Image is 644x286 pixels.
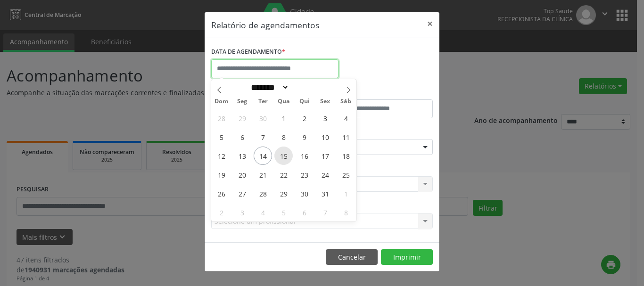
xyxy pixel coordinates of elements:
span: Outubro 25, 2025 [337,165,355,184]
span: Novembro 6, 2025 [295,203,314,221]
span: Outubro 27, 2025 [233,184,251,203]
button: Cancelar [326,249,378,265]
span: Setembro 29, 2025 [233,109,251,127]
span: Outubro 2, 2025 [295,109,314,127]
span: Outubro 8, 2025 [274,128,293,146]
span: Outubro 18, 2025 [337,147,355,165]
label: DATA DE AGENDAMENTO [211,45,285,59]
span: Outubro 15, 2025 [274,147,293,165]
span: Outubro 11, 2025 [337,128,355,146]
span: Outubro 16, 2025 [295,147,314,165]
span: Outubro 14, 2025 [254,147,272,165]
select: Month [248,82,289,92]
span: Sáb [336,98,356,105]
span: Outubro 20, 2025 [233,165,251,184]
span: Novembro 8, 2025 [337,203,355,221]
span: Outubro 26, 2025 [212,184,231,203]
span: Outubro 13, 2025 [233,147,251,165]
span: Dom [211,98,232,105]
span: Setembro 30, 2025 [254,109,272,127]
span: Outubro 21, 2025 [254,165,272,184]
span: Outubro 31, 2025 [316,184,334,203]
span: Outubro 7, 2025 [254,128,272,146]
span: Outubro 9, 2025 [295,128,314,146]
span: Outubro 29, 2025 [274,184,293,203]
span: Outubro 3, 2025 [316,109,334,127]
span: Qua [273,98,294,105]
span: Outubro 10, 2025 [316,128,334,146]
span: Novembro 3, 2025 [233,203,251,221]
span: Outubro 19, 2025 [212,165,231,184]
span: Novembro 5, 2025 [274,203,293,221]
span: Novembro 2, 2025 [212,203,231,221]
span: Outubro 4, 2025 [337,109,355,127]
span: Outubro 1, 2025 [274,109,293,127]
span: Novembro 4, 2025 [254,203,272,221]
span: Seg [232,98,253,105]
span: Novembro 1, 2025 [337,184,355,203]
span: Outubro 5, 2025 [212,128,231,146]
span: Outubro 30, 2025 [295,184,314,203]
span: Ter [253,98,273,105]
span: Outubro 22, 2025 [274,165,293,184]
span: Qui [294,98,315,105]
span: Outubro 23, 2025 [295,165,314,184]
span: Outubro 6, 2025 [233,128,251,146]
button: Imprimir [381,249,433,265]
button: Close [421,12,439,35]
span: Sex [315,98,336,105]
span: Outubro 24, 2025 [316,165,334,184]
span: Novembro 7, 2025 [316,203,334,221]
span: Outubro 28, 2025 [254,184,272,203]
span: Setembro 28, 2025 [212,109,231,127]
h5: Relatório de agendamentos [211,19,319,31]
span: Outubro 12, 2025 [212,147,231,165]
input: Year [289,82,320,92]
label: ATÉ [324,85,433,99]
span: Outubro 17, 2025 [316,147,334,165]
